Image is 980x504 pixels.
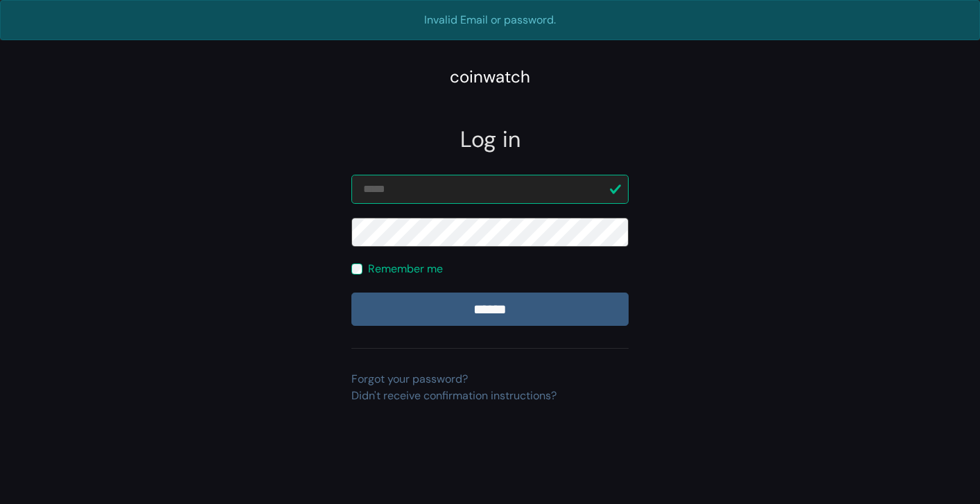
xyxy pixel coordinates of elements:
a: Forgot your password? [351,372,468,386]
div: coinwatch [450,64,530,89]
label: Remember me [368,261,443,277]
a: coinwatch [450,71,530,86]
a: Didn't receive confirmation instructions? [351,388,557,403]
h2: Log in [351,126,629,153]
